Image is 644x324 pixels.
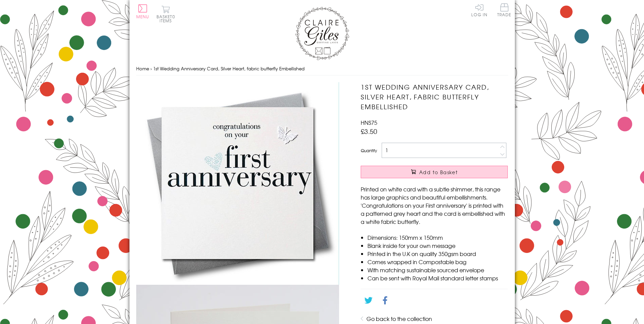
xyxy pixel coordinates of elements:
span: HNS75 [361,118,377,126]
p: Printed on white card with a subtle shimmer, this range has large graphics and beautiful embellis... [361,185,508,226]
span: › [150,65,152,72]
li: Can be sent with Royal Mail standard letter stamps [367,274,508,282]
a: Go back to the collection [366,315,432,323]
li: Dimensions: 150mm x 150mm [367,233,508,241]
img: Claire Giles Greetings Cards [295,7,349,60]
label: Quantity [361,147,377,154]
a: Home [136,65,149,72]
li: Printed in the U.K on quality 350gsm board [367,250,508,258]
span: Add to Basket [419,169,458,176]
nav: breadcrumbs [136,62,508,76]
li: With matching sustainable sourced envelope [367,266,508,274]
span: Menu [136,14,149,20]
button: Add to Basket [361,166,508,178]
span: Trade [497,3,511,17]
img: 1st Wedding Anniversary Card, Silver Heart, fabric butterfly Embellished [136,82,339,285]
button: Menu [136,4,149,19]
a: Trade [497,3,511,18]
li: Blank inside for your own message [367,241,508,250]
a: Log In [471,3,487,17]
button: Basket0 items [157,5,175,23]
span: £3.50 [361,126,377,136]
span: 0 items [160,14,175,24]
span: 1st Wedding Anniversary Card, Silver Heart, fabric butterfly Embellished [153,65,305,72]
h1: 1st Wedding Anniversary Card, Silver Heart, fabric butterfly Embellished [361,82,508,111]
li: Comes wrapped in Compostable bag [367,258,508,266]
